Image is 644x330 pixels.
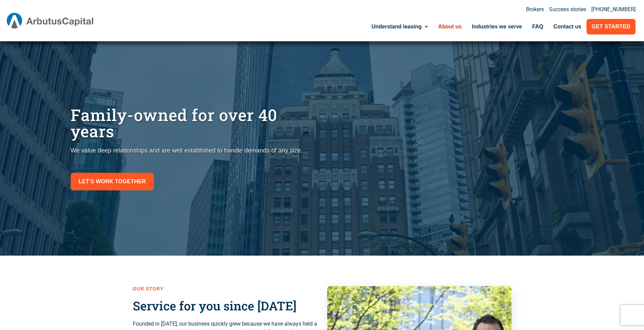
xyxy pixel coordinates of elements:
a: About us [433,19,467,34]
a: Let's work together [71,173,154,190]
h3: Service for you since [DATE] [133,299,317,313]
a: Contact us [548,19,587,34]
a: Get Started [587,19,636,34]
a: [PHONE_NUMBER] [591,7,636,12]
h2: Our Story [133,286,317,292]
a: Understand leasing [366,19,433,34]
a: Industries we serve [467,19,527,34]
a: FAQ [527,19,548,34]
p: We value deep relationships and are well established to handle demands of any size. [71,146,319,155]
h1: Family-owned for over 40 years [71,107,319,139]
span: Let's work together [79,177,146,186]
a: Success stories [549,7,586,12]
a: Brokers [526,7,544,12]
